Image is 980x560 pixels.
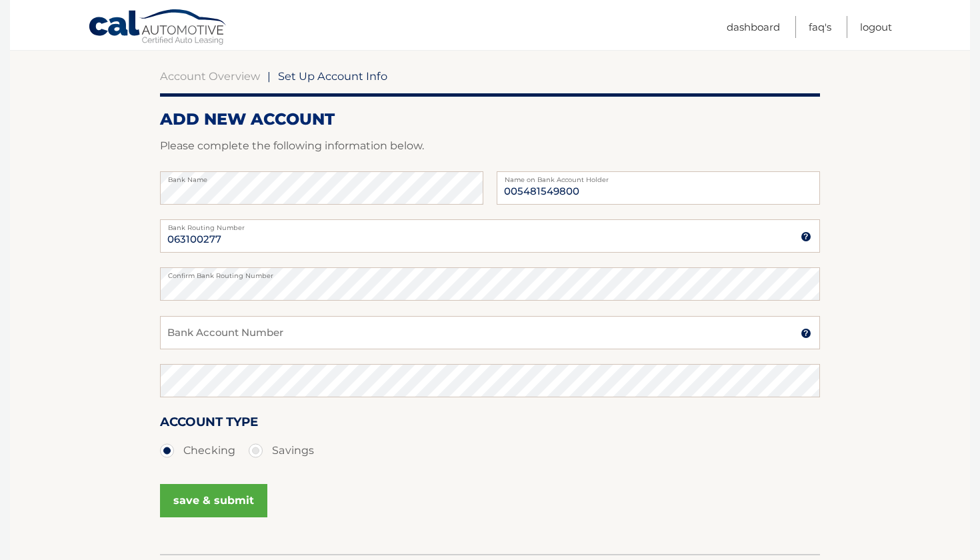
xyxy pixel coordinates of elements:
span: Set Up Account Info [278,69,387,83]
img: tooltip.svg [801,328,811,339]
a: Dashboard [727,16,780,38]
a: FAQ's [809,16,831,38]
a: Account Overview [160,69,260,83]
span: | [267,69,271,83]
label: Bank Routing Number [160,219,820,230]
label: Savings [249,437,314,464]
h2: ADD NEW ACCOUNT [160,109,820,129]
p: Please complete the following information below. [160,137,820,155]
label: Confirm Bank Routing Number [160,267,820,278]
a: Cal Automotive [88,9,228,47]
input: Name on Account (Account Holder Name) [497,171,820,205]
button: save & submit [160,484,267,517]
a: Logout [860,16,892,38]
label: Checking [160,437,235,464]
input: Bank Routing Number [160,219,820,253]
label: Bank Name [160,171,483,182]
label: Name on Bank Account Holder [497,171,820,182]
label: Account Type [160,412,258,437]
input: Bank Account Number [160,316,820,349]
img: tooltip.svg [801,231,811,242]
